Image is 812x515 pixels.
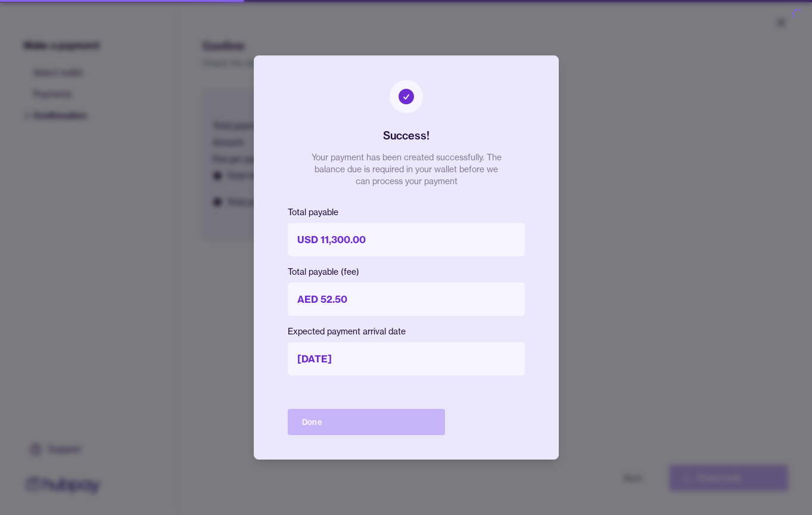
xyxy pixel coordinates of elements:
[288,342,525,376] p: [DATE]
[311,151,502,187] p: Your payment has been created successfully. The balance due is required in your wallet before we ...
[288,283,525,316] p: AED 52.50
[288,325,525,337] p: Expected payment arrival date
[288,206,525,218] p: Total payable
[288,223,525,256] p: USD 11,300.00
[383,128,430,144] h2: Success!
[288,266,525,278] p: Total payable (fee)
